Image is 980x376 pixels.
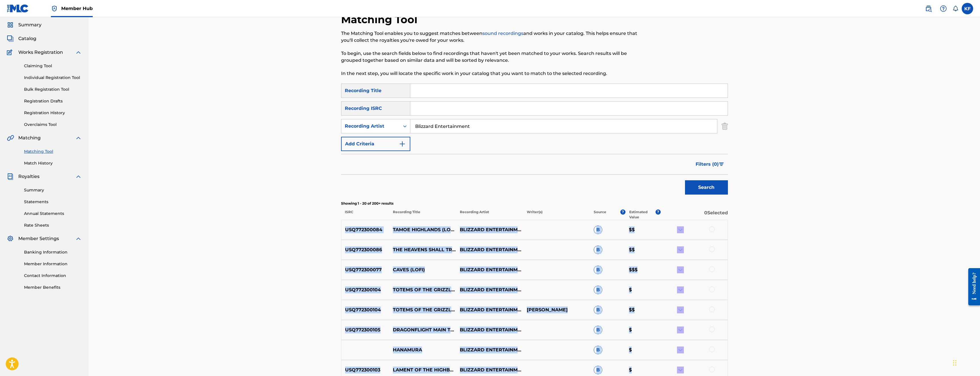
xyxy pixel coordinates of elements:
div: Help [938,3,949,14]
p: DRAGONFLIGHT MAIN THEME (SYNTHWAVE) [389,326,456,333]
p: Estimated Value [629,209,656,220]
img: Royalties [7,173,14,180]
span: Member Hub [61,5,93,12]
p: In the next step, you will locate the specific work in your catalog that you want to match to the... [341,70,639,77]
p: BLIZZARD ENTERTAINMENT [456,347,523,353]
a: Match History [24,160,82,166]
a: Contact Information [24,273,82,279]
p: TOTEMS OF THE GRIZZLEMAW (SYNTHWAVE) [389,306,456,313]
span: ? [620,209,625,215]
p: USQ772300084 [341,226,389,233]
img: Summary [7,21,14,28]
div: Notifications [953,6,958,11]
a: Public Search [923,3,934,14]
a: Individual Registration Tool [24,75,82,81]
img: expand [677,226,684,233]
a: CatalogCatalog [7,35,36,42]
img: 9d2ae6d4665cec9f34b9.svg [399,140,406,147]
div: Drag [953,354,957,371]
a: Bulk Registration Tool [24,86,82,92]
span: Summary [18,21,41,28]
iframe: Resource Center [964,264,980,310]
p: $ [625,347,661,353]
p: To begin, use the search fields below to find recordings that haven't yet been matched to your wo... [341,50,639,64]
p: BLIZZARD ENTERTAINMENT [456,306,523,313]
img: search [925,5,932,12]
p: USQ772300104 [341,306,389,313]
img: Catalog [7,35,14,42]
span: B [594,306,602,314]
a: Annual Statements [24,211,82,217]
iframe: Chat Widget [951,349,980,376]
img: Delete Criterion [722,119,728,133]
img: expand [677,347,684,353]
span: B [594,286,602,294]
p: USQ772300103 [341,367,389,373]
a: Member Benefits [24,284,82,290]
span: B [594,246,602,254]
img: expand [677,246,684,253]
a: Registration History [24,110,82,116]
p: Showing 1 - 20 of 200+ results [341,201,728,206]
p: BLIZZARD ENTERTAINMENT [456,246,523,253]
img: expand [677,367,684,373]
a: Rate Sheets [24,222,82,228]
p: Writer(s) [523,209,590,220]
p: Recording Title [389,209,456,220]
img: expand [75,173,82,180]
p: BLIZZARD ENTERTAINMENT [456,226,523,233]
button: Filters (0) [692,157,728,171]
p: BLIZZARD ENTERTAINMENT [456,326,523,333]
a: Statements [24,199,82,205]
p: Source [594,209,606,220]
img: expand [677,286,684,293]
span: B [594,366,602,374]
p: TOTEMS OF THE GRIZZLEMAW (SYNTHWAVE) [389,286,456,293]
button: Search [685,180,728,195]
img: Member Settings [7,235,14,242]
img: expand [677,306,684,313]
a: Banking Information [24,249,82,255]
a: sound recordings [482,31,523,36]
h2: Matching Tool [341,13,420,26]
img: Top Rightsholder [51,5,58,12]
img: Matching [7,134,14,141]
img: expand [75,134,82,141]
p: $$$ [625,266,661,273]
div: Recording Artist [345,123,396,130]
img: help [940,5,947,12]
img: expand [75,235,82,242]
span: ? [656,209,661,215]
a: Overclaims Tool [24,122,82,128]
p: USQ772300104 [341,286,389,293]
p: $$ [625,246,661,253]
p: $ [625,326,661,333]
span: B [594,266,602,274]
a: Summary [24,187,82,193]
form: Search Form [341,84,728,197]
img: expand [677,326,684,333]
p: ISRC [341,209,389,220]
div: User Menu [962,3,973,14]
span: Catalog [18,35,36,42]
p: CAVES (LOFI) [389,266,456,273]
span: Royalties [18,173,39,180]
p: USQ772300105 [341,326,389,333]
p: TAMOE HIGHLANDS (LOFI) [389,226,456,233]
img: expand [75,49,82,56]
p: BLIZZARD ENTERTAINMENT [456,286,523,293]
span: Member Settings [18,235,59,242]
p: $ [625,367,661,373]
p: $$ [625,306,661,313]
p: $ [625,286,661,293]
a: Claiming Tool [24,63,82,69]
span: B [594,346,602,354]
p: THE HEAVENS SHALL TREMBLE (LOFI) [389,246,456,253]
p: Recording Artist [456,209,523,220]
span: B [594,326,602,334]
span: B [594,225,602,234]
a: Registration Drafts [24,98,82,104]
img: Works Registration [7,49,14,56]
